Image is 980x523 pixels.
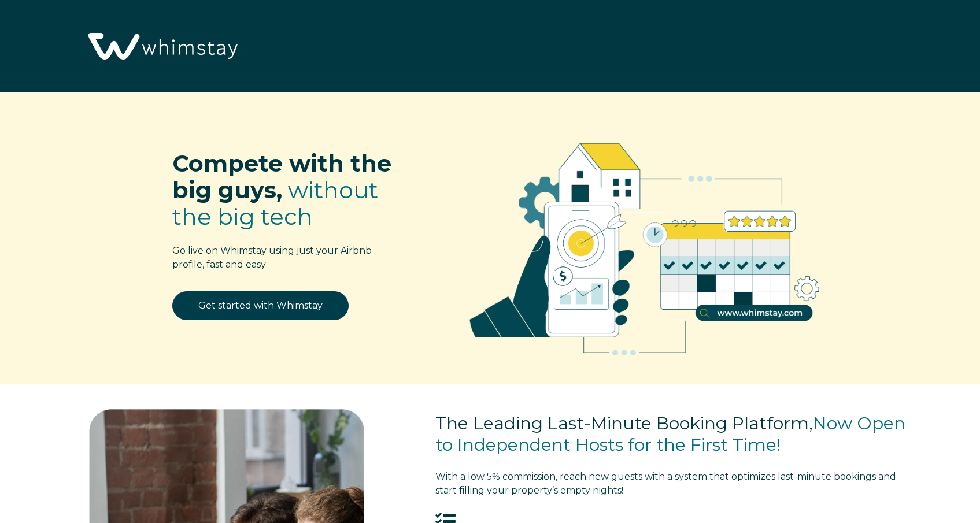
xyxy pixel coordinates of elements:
[81,6,242,88] img: Whimstay Logo-02 1
[172,291,349,320] a: Get started with Whimstay
[441,110,848,377] img: RBO Ilustrations-02
[435,413,813,434] span: The Leading Last-Minute Booking Platform,
[435,413,905,456] span: Now Open to Independent Hosts for the First Time!
[435,471,896,496] span: tart filling your property’s empty nights!
[172,149,391,204] span: Compete with the big guys,
[172,245,372,270] span: Go live on Whimstay using just your Airbnb profile, fast and easy
[172,176,378,231] span: without the big tech
[435,471,896,496] span: With a low 5% commission, reach new guests with a system that optimizes last-minute bookings and s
